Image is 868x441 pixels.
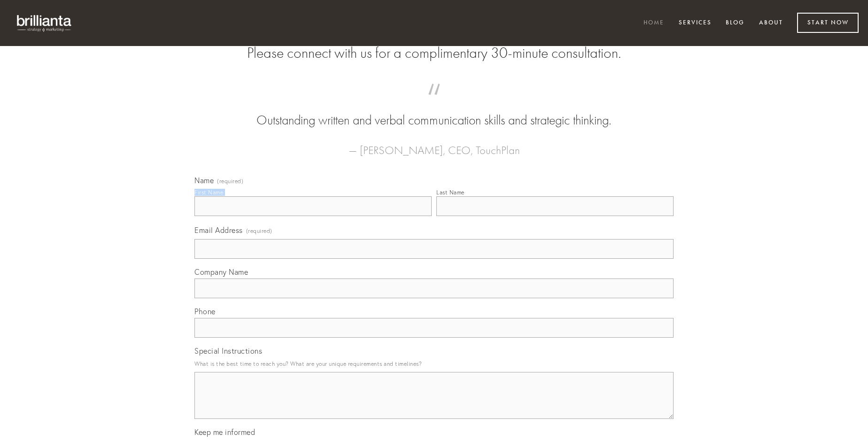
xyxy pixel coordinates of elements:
[797,13,859,33] a: Start Now
[194,44,674,62] h2: Please connect with us for a complimentary 30-minute consultation.
[217,178,243,184] span: (required)
[209,130,659,160] figcaption: — [PERSON_NAME], CEO, TouchPlan
[194,189,223,196] div: First Name
[194,267,248,277] span: Company Name
[209,93,659,130] blockquote: Outstanding written and verbal communication skills and strategic thinking.
[194,427,255,437] span: Keep me informed
[194,176,214,185] span: Name
[194,307,216,316] span: Phone
[194,225,243,235] span: Email Address
[673,15,718,31] a: Services
[720,15,751,31] a: Blog
[753,15,789,31] a: About
[637,15,670,31] a: Home
[436,189,465,196] div: Last Name
[9,9,80,37] img: brillianta - research, strategy, marketing
[194,357,674,370] p: What is the best time to reach you? What are your unique requirements and timelines?
[246,224,272,237] span: (required)
[209,93,659,111] span: “
[194,346,262,356] span: Special Instructions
